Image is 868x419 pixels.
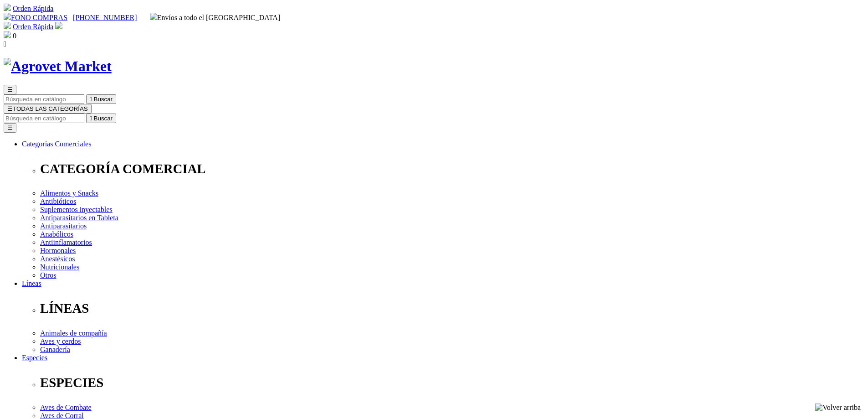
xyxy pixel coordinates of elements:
a: Orden Rápida [13,23,53,31]
a: Alimentos y Snacks [40,189,98,197]
a: Suplementos inyectables [40,206,113,213]
img: Agrovet Market [4,58,112,75]
input: Buscar [4,94,84,104]
img: phone.svg [4,13,11,20]
a: Otros [40,271,56,279]
img: shopping-bag.svg [4,31,11,38]
a: Aves y cerdos [40,337,81,345]
span: Envíos a todo el [GEOGRAPHIC_DATA] [150,14,281,21]
a: Hormonales [40,247,76,254]
span: ☰ [7,86,13,93]
img: user.svg [55,22,62,29]
i:  [4,40,6,48]
span: 0 [13,32,16,40]
a: Especies [22,354,47,362]
a: Antiinflamatorios [40,238,92,246]
a: Líneas [22,279,41,287]
a: FONO COMPRAS [4,14,67,21]
button: ☰TODAS LAS CATEGORÍAS [4,104,92,114]
span: Buscar [94,115,113,122]
button: ☰ [4,85,16,94]
button: ☰ [4,123,16,133]
input: Buscar [4,114,84,123]
a: [PHONE_NUMBER] [73,14,137,21]
img: delivery-truck.svg [150,13,157,20]
img: shopping-cart.svg [4,4,11,11]
span: ☰ [7,105,13,112]
i:  [90,115,92,122]
p: LÍNEAS [40,301,864,316]
i:  [90,96,92,103]
button:  Buscar [86,94,116,104]
a: Antibióticos [40,197,76,205]
a: Antiparasitarios en Tableta [40,214,118,222]
p: CATEGORÍA COMERCIAL [40,161,864,176]
a: Anestésicos [40,255,75,263]
a: Anabólicos [40,230,73,238]
a: Aves de Combate [40,403,92,411]
a: Animales de compañía [40,329,107,337]
a: Antiparasitarios [40,222,87,230]
p: ESPECIES [40,375,864,390]
span: Buscar [94,96,113,103]
a: Acceda a su cuenta de cliente [55,23,62,31]
a: Ganadería [40,346,70,353]
a: Categorías Comerciales [22,140,91,148]
img: Volver arriba [815,403,861,412]
button:  Buscar [86,114,116,123]
img: shopping-cart.svg [4,22,11,29]
a: Orden Rápida [13,5,53,12]
a: Nutricionales [40,263,79,271]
